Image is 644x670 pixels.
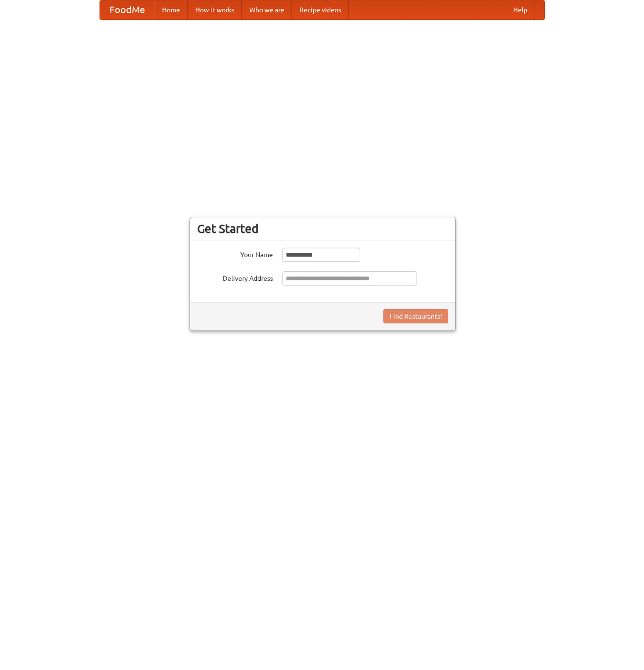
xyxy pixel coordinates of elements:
a: Recipe videos [292,0,349,19]
a: Help [506,0,535,19]
label: Delivery Address [197,271,273,283]
h3: Get Started [197,222,448,236]
label: Your Name [197,248,273,259]
button: Find Restaurants! [383,309,448,323]
a: Home [154,0,188,19]
a: Who we are [242,0,292,19]
a: FoodMe [100,0,154,19]
a: How it works [188,0,242,19]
